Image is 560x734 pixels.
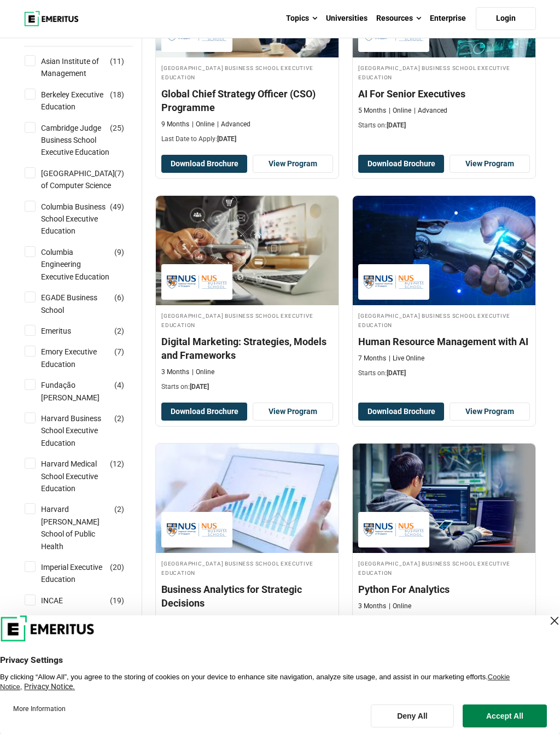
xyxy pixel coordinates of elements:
[117,293,121,302] span: 6
[161,403,247,421] button: Download Brochure
[110,55,124,67] span: ( )
[156,444,339,630] a: Business Analytics Course by National University of Singapore Business School Executive Education...
[161,87,333,114] h4: Global Chief Strategy Officer (CSO) Programme
[217,120,250,129] p: Advanced
[114,246,124,258] span: ( )
[353,196,535,305] img: Human Resource Management with AI | Online Human Resources Course
[110,595,124,607] span: ( )
[358,106,386,115] p: 5 Months
[41,458,131,494] a: Harvard Medical School Executive Education
[192,120,214,129] p: Online
[358,311,530,329] h4: [GEOGRAPHIC_DATA] Business School Executive Education
[167,270,227,294] img: National University of Singapore Business School Executive Education
[41,292,131,316] a: EGADE Business School
[113,563,121,572] span: 20
[389,106,411,115] p: Online
[253,403,333,421] a: View Program
[41,503,131,552] a: Harvard [PERSON_NAME] School of Public Health
[358,558,530,577] h4: [GEOGRAPHIC_DATA] Business School Executive Education
[114,412,124,424] span: ( )
[358,121,530,130] p: Starts on:
[114,292,124,304] span: ( )
[450,403,530,421] a: View Program
[358,155,444,173] button: Download Brochure
[161,582,333,610] h4: Business Analytics for Strategic Decisions
[114,503,124,515] span: ( )
[161,155,247,173] button: Download Brochure
[117,248,121,257] span: 9
[41,201,131,237] a: Columbia Business School Executive Education
[114,167,124,179] span: ( )
[114,379,124,391] span: ( )
[41,122,131,159] a: Cambridge Judge Business School Executive Education
[113,202,121,211] span: 49
[358,369,530,378] p: Starts on:
[161,368,189,377] p: 3 Months
[110,561,124,573] span: ( )
[113,57,121,66] span: 11
[364,270,424,294] img: National University of Singapore Business School Executive Education
[156,444,339,553] img: Business Analytics for Strategic Decisions | Online Business Analytics Course
[358,582,530,596] h4: Python For Analytics
[110,458,124,470] span: ( )
[41,167,137,192] a: [GEOGRAPHIC_DATA] of Computer Science
[161,311,333,329] h4: [GEOGRAPHIC_DATA] Business School Executive Education
[117,347,121,356] span: 7
[110,89,124,101] span: ( )
[161,558,333,577] h4: [GEOGRAPHIC_DATA] Business School Executive Education
[358,87,530,101] h4: AI For Senior Executives
[113,90,121,99] span: 18
[161,335,333,362] h4: Digital Marketing: Strategies, Models and Frameworks
[358,335,530,348] h4: Human Resource Management with AI
[41,325,93,337] a: Emeritus
[41,561,131,586] a: Imperial Executive Education
[476,7,536,30] a: Login
[41,346,131,370] a: Emory Executive Education
[161,135,333,144] p: Last Date to Apply:
[41,89,131,113] a: Berkeley Executive Education
[41,55,131,80] a: Asian Institute of Management
[387,369,406,377] span: [DATE]
[117,414,121,423] span: 2
[353,444,535,616] a: Data Science and Analytics Course by National University of Singapore Business School Executive E...
[114,346,124,358] span: ( )
[117,169,121,178] span: 7
[156,196,339,305] img: Digital Marketing: Strategies, Models and Frameworks | Online Digital Marketing Course
[450,155,530,173] a: View Program
[114,325,124,337] span: ( )
[161,63,333,81] h4: [GEOGRAPHIC_DATA] Business School Executive Education
[358,63,530,81] h4: [GEOGRAPHIC_DATA] Business School Executive Education
[117,505,121,514] span: 2
[161,382,333,392] p: Starts on:
[353,196,535,383] a: Human Resources Course by National University of Singapore Business School Executive Education - ...
[358,403,444,421] button: Download Brochure
[41,379,131,404] a: Fundação [PERSON_NAME]
[41,246,131,283] a: Columbia Engineering Executive Education
[41,412,131,449] a: Harvard Business School Executive Education
[358,354,386,363] p: 7 Months
[192,368,214,377] p: Online
[167,517,227,542] img: National University of Singapore Business School Executive Education
[389,602,411,611] p: Online
[113,124,121,132] span: 25
[353,444,535,553] img: Python For Analytics | Online Data Science and Analytics Course
[110,122,124,134] span: ( )
[190,383,209,391] span: [DATE]
[414,106,447,115] p: Advanced
[117,327,121,335] span: 2
[364,517,424,542] img: National University of Singapore Business School Executive Education
[113,459,121,468] span: 12
[156,196,339,397] a: Digital Marketing Course by National University of Singapore Business School Executive Education ...
[113,596,121,605] span: 19
[387,121,406,129] span: [DATE]
[389,354,424,363] p: Live Online
[41,595,85,607] a: INCAE
[253,155,333,173] a: View Program
[117,381,121,389] span: 4
[358,602,386,611] p: 3 Months
[110,201,124,213] span: ( )
[217,135,236,143] span: [DATE]
[161,120,189,129] p: 9 Months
